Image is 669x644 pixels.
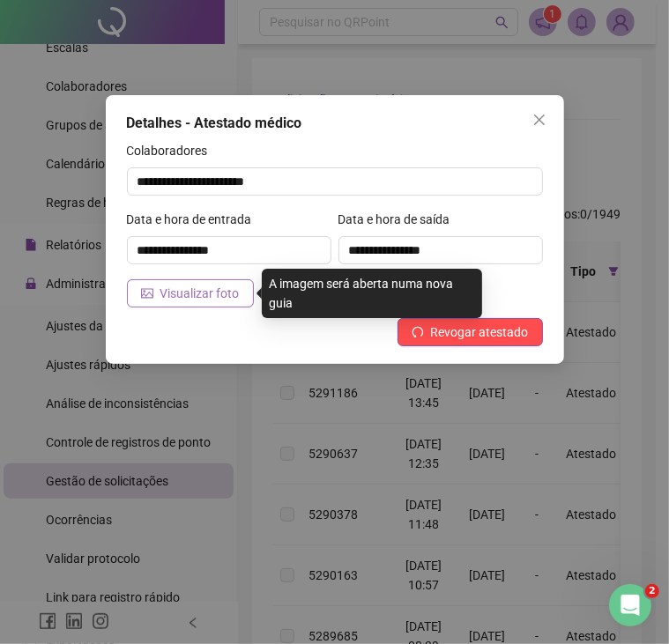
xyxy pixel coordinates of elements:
span: 2 [645,584,659,598]
span: picture [141,287,153,300]
span: close [532,113,546,127]
span: undo [412,326,424,338]
iframe: Intercom live chat [609,584,651,626]
div: A imagem será aberta numa nova guia [262,269,482,318]
label: Colaboradores [127,141,219,160]
button: Close [525,106,554,134]
span: Revogar atestado [431,322,529,342]
button: Visualizar foto [127,279,254,307]
label: Data e hora de entrada [127,210,264,229]
label: Data e hora de saída [338,210,462,229]
button: Revogar atestado [398,318,543,346]
span: Visualizar foto [160,284,240,303]
div: Detalhes - Atestado médico [127,113,543,134]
